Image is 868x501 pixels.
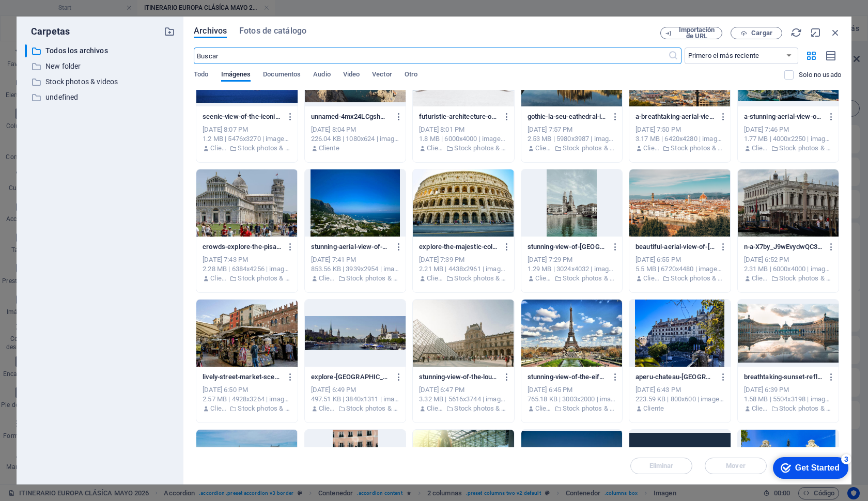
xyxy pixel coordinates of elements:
p: Carpetas [25,25,70,38]
span: Todo [194,68,208,83]
div: Por: Cliente | Carpeta: Stock photos & videos [744,144,832,153]
span: Documentos [263,68,301,83]
div: [DATE] 8:07 PM [203,125,291,134]
p: Cliente [210,404,227,413]
p: Solo muestra los archivos que no están usándose en el sitio web. Los archivos añadidos durante es... [799,70,841,80]
div: 765.18 KB | 3003x2000 | image/jpeg [528,395,616,404]
p: Stock photos & videos [454,144,507,153]
div: Por: Cliente | Carpeta: Stock photos & videos [528,274,616,283]
p: Cliente [319,404,335,413]
div: 3.17 MB | 6420x4280 | image/jpeg [636,134,724,144]
div: 3.32 MB | 5616x3744 | image/jpeg [419,395,507,404]
p: explore-the-majestic-colosseum-in-rome-italy-a-symbol-of-ancient-roman-engineering-0yD9c9zPEShMZM... [419,242,498,252]
p: Stock photos & videos [779,144,832,153]
div: [DATE] 7:43 PM [203,255,291,264]
p: stunning-view-of-zurich-s-iconic-grossmunster-church-reflecting-in-the-river-under-a-clear-sky-zQ... [528,242,607,252]
div: 2.31 MB | 6000x4000 | image/jpeg [744,264,832,274]
div: [DATE] 7:46 PM [744,125,832,134]
button: Cargar [731,27,782,39]
p: Stock photos & videos [346,274,399,283]
p: scenic-view-of-the-iconic-rock-of-gibraltar-with-clear-blue-sky-and-sea-ideal-for-travel-imagery-... [203,112,282,121]
div: 497.51 KB | 3840x1311 | image/jpeg [311,395,399,404]
div: 1.77 MB | 4000x2250 | image/jpeg [744,134,832,144]
p: futuristic-architecture-of-the-city-of-arts-and-sciences-in-valencia-spain-featuring-the-striking... [419,112,498,121]
p: Cliente [643,274,660,283]
p: beautiful-aerial-view-of-florence-s-iconic-skyline-and-architecture-captured-on-a-sunny-summer-da... [636,242,715,252]
div: [DATE] 8:01 PM [419,125,507,134]
p: a-breathtaking-aerial-view-of-barcelona-featuring-the-iconic-sagrada-familia-at-sunset-zSsgNAZHls... [636,112,715,121]
div: [DATE] 7:41 PM [311,255,399,264]
div: [DATE] 6:45 PM [528,385,616,395]
div: ​ [25,44,27,57]
div: 1.29 MB | 3024x4032 | image/jpeg [528,264,616,274]
div: 853.56 KB | 3939x2954 | image/jpeg [311,264,399,274]
i: Minimizar [810,27,822,38]
span: Vector [372,68,392,83]
div: Por: Cliente | Carpeta: Stock photos & videos [419,404,507,413]
p: Cliente [427,144,443,153]
p: Stock photos & videos [779,404,832,413]
div: 2.57 MB | 4928x3264 | image/jpeg [203,395,291,404]
p: Cliente [643,144,660,153]
p: Cliente [210,274,227,283]
input: Buscar [194,48,668,64]
p: Cliente [427,274,443,283]
div: 1.8 MB | 6000x4000 | image/jpeg [419,134,507,144]
span: Archivos [194,25,227,37]
p: Stock photos & videos [238,404,291,413]
div: New folder [25,60,175,73]
p: Cliente [319,274,335,283]
i: Crear carpeta [164,26,175,37]
p: a-stunning-aerial-view-of-monte-carlo-with-its-vibrant-harbor-and-skyline-HiGUj0QHVIi38W71Ag1B4Q.... [744,112,823,121]
p: Stock photos & videos [346,404,399,413]
div: [DATE] 6:49 PM [311,385,399,395]
span: Importación de URL [676,27,718,39]
div: undefined [25,91,175,104]
span: Otro [405,68,417,83]
p: Stock photos & videos [454,404,507,413]
p: Stock photos & videos [563,404,616,413]
p: Cliente [752,404,768,413]
span: Imágenes [221,68,251,83]
div: Por: Cliente | Carpeta: Stock photos & videos [419,144,507,153]
p: crowds-explore-the-pisa-cathedral-and-iconic-leaning-tower-on-a-sunny-day-in-pisa-italy-LKs2EWm3g... [203,242,282,252]
div: Por: Cliente | Carpeta: Stock photos & videos [203,404,291,413]
div: 226.04 KB | 1080x624 | image/jpeg [311,134,399,144]
div: 1.58 MB | 5504x3198 | image/jpeg [744,395,832,404]
div: Por: Cliente | Carpeta: Stock photos & videos [203,144,291,153]
p: Cliente [752,144,768,153]
div: Stock photos & videos [25,75,175,88]
div: [DATE] 7:29 PM [528,255,616,264]
div: Por: Cliente | Carpeta: Stock photos & videos [311,274,399,283]
p: Cliente [535,404,552,413]
p: stunning-view-of-the-eiffel-tower-with-a-backdrop-of-fluffy-clouds-and-blue-sky-in-paris-WoAcjgl-... [528,372,607,382]
p: Cliente [210,144,227,153]
p: unnamed-4mx24LCgshwlvbsP0siokw.jpg [311,112,390,121]
p: breathtaking-sunset-reflection-at-place-de-la-bourse-bordeaux-france-showcasing-historic-architec... [744,372,823,382]
div: 2.28 MB | 6384x4256 | image/jpeg [203,264,291,274]
div: [DATE] 6:43 PM [636,385,724,395]
p: Stock photos & videos [671,144,724,153]
p: Cliente [643,404,664,413]
p: Stock photos & videos [238,144,291,153]
span: Audio [313,68,330,83]
p: gothic-la-seu-cathedral-in-palma-de-mallorca-reflects-in-a-tranquil-waterway-V3ar1feXK1uc051zvJur... [528,112,607,121]
p: explore-zurich-s-historic-cityscape-along-the-waterfront-with-iconic-churches-and-bustling-activi... [311,372,390,382]
div: [DATE] 7:39 PM [419,255,507,264]
div: Por: Cliente | Carpeta: Stock photos & videos [528,404,616,413]
div: [DATE] 6:55 PM [636,255,724,264]
button: Importación de URL [660,27,722,39]
div: [DATE] 6:52 PM [744,255,832,264]
span: Video [343,68,360,83]
div: [DATE] 8:04 PM [311,125,399,134]
div: Por: Cliente | Carpeta: Stock photos & videos [744,404,832,413]
p: Todos los archivos [45,45,156,57]
p: Stock photos & videos [454,274,507,283]
div: Get Started [30,11,75,21]
p: undefined [45,91,156,103]
p: n-a-X7by_J9wEvydwQC3Y1JNIA.jpeg [744,242,823,252]
div: Por: Cliente | Carpeta: Stock photos & videos [636,144,724,153]
div: Por: Cliente | Carpeta: Stock photos & videos [311,404,399,413]
div: 1.2 MB | 5476x3270 | image/jpeg [203,134,291,144]
i: Cerrar [830,27,841,38]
